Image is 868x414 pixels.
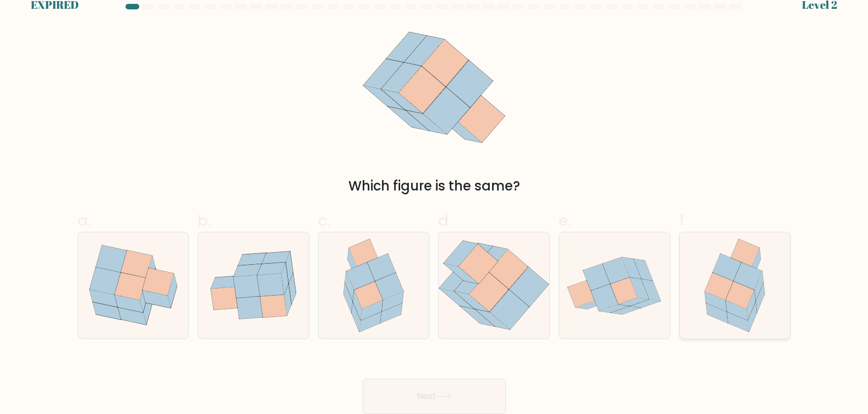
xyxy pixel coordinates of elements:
span: a. [78,210,91,231]
span: c. [318,210,330,231]
span: f. [679,210,687,231]
span: d. [438,210,451,231]
button: Next [363,379,506,414]
span: b. [198,210,211,231]
span: e. [559,210,571,231]
div: Which figure is the same? [84,176,784,196]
